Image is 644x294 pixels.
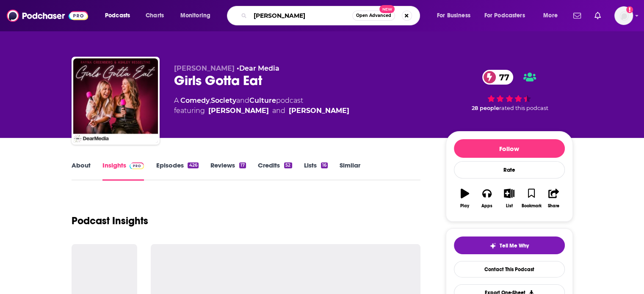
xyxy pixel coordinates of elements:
button: Follow [454,139,565,158]
a: Show notifications dropdown [570,8,584,23]
h1: Podcast Insights [72,214,148,227]
div: Search podcasts, credits, & more... [235,6,428,25]
button: Play [454,183,476,214]
button: open menu [479,9,537,22]
a: Similar [340,161,360,181]
button: Show profile menu [614,6,633,25]
a: [PERSON_NAME] [208,106,269,116]
div: Bookmark [521,203,541,209]
span: Podcasts [105,10,130,22]
a: Culture [249,96,276,104]
a: Society [211,96,236,104]
span: 77 [491,70,514,85]
button: Bookmark [520,183,542,214]
svg: Add a profile image [626,6,633,13]
span: Logged in as SimonElement [614,6,633,25]
a: Reviews17 [210,161,246,181]
a: Lists16 [304,161,328,181]
a: About [72,161,91,181]
div: 52 [284,162,292,168]
div: A podcast [174,96,349,116]
button: open menu [537,9,568,22]
div: List [506,203,513,209]
span: Tell Me Why [500,242,529,249]
a: Charts [140,9,169,22]
a: Contact This Podcast [454,261,565,278]
span: 28 people [472,105,499,111]
span: rated this podcast [499,105,548,111]
div: Share [548,203,559,209]
img: tell me why sparkle [489,242,496,249]
a: Show notifications dropdown [591,8,604,23]
span: and [272,106,285,116]
div: 17 [239,162,246,168]
span: Charts [146,10,164,22]
span: For Podcasters [484,10,525,22]
button: List [498,183,520,214]
div: Play [460,203,469,209]
button: Apps [476,183,498,214]
a: Episodes426 [156,161,198,181]
span: , [210,96,211,104]
a: [PERSON_NAME] [289,106,349,116]
span: featuring [174,106,349,116]
span: and [236,96,249,104]
button: tell me why sparkleTell Me Why [454,236,565,254]
button: Share [542,183,564,214]
span: More [543,10,558,22]
input: Search podcasts, credits, & more... [250,9,352,22]
div: 16 [321,162,328,168]
div: Apps [481,203,492,209]
span: [PERSON_NAME] [174,64,235,72]
a: Dear Media [239,64,279,72]
button: open menu [431,9,481,22]
span: • [237,64,279,72]
img: Podchaser - Follow, Share and Rate Podcasts [7,8,88,24]
button: open menu [174,9,221,22]
a: Comedy [180,96,210,104]
img: Podchaser Pro [130,162,144,169]
button: Open AdvancedNew [352,11,395,21]
span: Open Advanced [356,14,391,18]
a: 77 [482,70,514,85]
img: User Profile [614,6,633,25]
span: Monitoring [180,10,210,22]
a: InsightsPodchaser Pro [102,161,144,181]
div: Rate [454,161,565,179]
button: open menu [99,9,141,22]
a: Credits52 [258,161,292,181]
span: For Business [437,10,470,22]
div: 77 28 peoplerated this podcast [446,64,573,117]
div: 426 [188,162,198,168]
span: New [379,5,395,13]
img: Girls Gotta Eat [73,58,158,143]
